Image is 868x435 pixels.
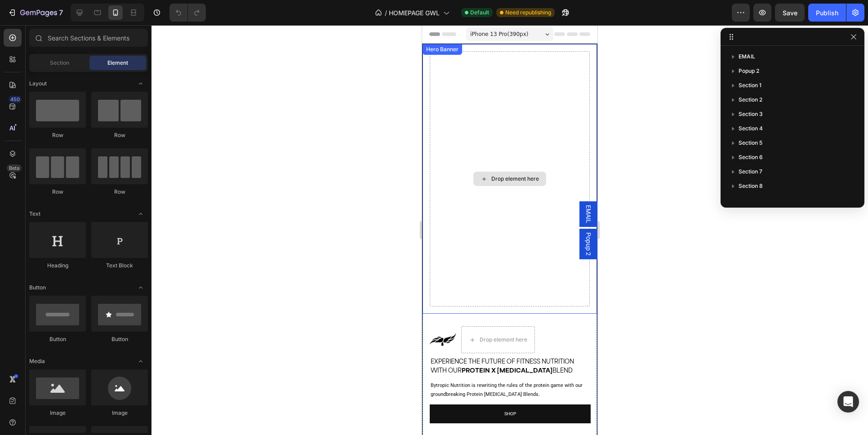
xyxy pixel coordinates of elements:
[783,9,797,17] span: Save
[470,9,489,17] span: Default
[385,8,387,18] span: /
[107,59,128,67] span: Element
[4,4,67,22] button: 7
[739,52,755,61] span: EMAIL
[29,409,86,417] div: Image
[91,409,148,417] div: Image
[7,164,22,172] div: Beta
[505,9,551,17] span: Need republishing
[808,4,846,22] button: Publish
[422,25,597,435] iframe: Design area
[169,4,206,22] div: Undo/Redo
[134,280,148,295] span: Toggle open
[134,76,148,91] span: Toggle open
[91,335,148,343] div: Button
[775,4,805,22] button: Save
[739,138,762,147] span: Section 5
[29,210,40,218] span: Text
[816,8,838,18] div: Publish
[29,262,86,270] div: Heading
[29,335,86,343] div: Button
[389,8,440,18] span: HOMEPAGE GWL
[739,182,763,191] span: Section 8
[739,95,762,104] span: Section 2
[50,59,69,67] span: Section
[91,188,148,196] div: Row
[134,207,148,221] span: Toggle open
[134,354,148,368] span: Toggle open
[739,67,759,75] span: Popup 2
[91,131,148,139] div: Row
[739,153,763,162] span: Section 6
[739,196,765,205] span: Section 10
[29,131,86,139] div: Row
[739,124,763,133] span: Section 4
[739,81,761,90] span: Section 1
[29,188,86,196] div: Row
[739,167,762,176] span: Section 7
[739,110,763,119] span: Section 3
[29,357,45,365] span: Media
[29,80,47,88] span: Layout
[91,262,148,270] div: Text Block
[29,29,148,47] input: Search Sections & Elements
[9,96,22,103] div: 450
[59,7,63,18] p: 7
[29,284,46,292] span: Button
[837,391,859,413] div: Open Intercom Messenger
